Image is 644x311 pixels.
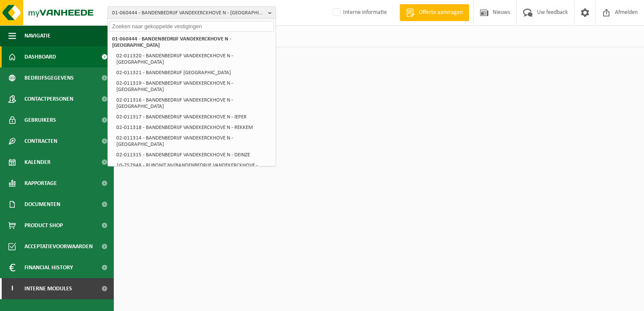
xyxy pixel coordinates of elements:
strong: 01-060444 - BANDENBEDRIJF VANDEKERCKHOVE N - [GEOGRAPHIC_DATA] [112,36,231,48]
span: 01-060444 - BANDENBEDRIJF VANDEKERCKHOVE N - [GEOGRAPHIC_DATA] [112,7,265,19]
li: 02-011317 - BANDENBEDRIJF VANDEKERCKHOVE N - IEPER [114,112,274,122]
span: I [8,278,16,299]
span: Documenten [24,194,60,215]
span: Offerte aanvragen [417,8,465,17]
li: 02-011319 - BANDENBEDRIJF VANDEKERCKHOVE N - [GEOGRAPHIC_DATA] [114,78,274,95]
li: 02-011315 - BANDENBEDRIJF VANDEKERCKHOVE N - DEINZE [114,150,274,160]
button: 01-060444 - BANDENBEDRIJF VANDEKERCKHOVE N - [GEOGRAPHIC_DATA] [107,6,276,19]
span: Rapportage [24,173,57,194]
span: Gebruikers [24,110,56,131]
input: Zoeken naar gekoppelde vestigingen [110,21,274,32]
span: Bedrijfsgegevens [24,67,74,88]
li: 02-011320 - BANDENBEDRIJF VANDEKERCKHOVE N - [GEOGRAPHIC_DATA] [114,51,274,67]
a: Offerte aanvragen [400,4,469,21]
li: 02-011318 - BANDENBEDRIJF VANDEKERCKHOVE N - REKKEM [114,122,274,133]
span: Contactpersonen [24,88,73,110]
span: Kalender [24,152,51,173]
li: 02-011316 - BANDENBEDRIJF VANDEKERCKHOVE N - [GEOGRAPHIC_DATA] [114,95,274,112]
label: Interne informatie [331,6,387,19]
li: 02-011314 - BANDENBEDRIJF VANDEKERCKHOVE N - [GEOGRAPHIC_DATA] [114,133,274,150]
span: Product Shop [24,215,63,236]
span: Dashboard [24,46,56,67]
span: Contracten [24,131,57,152]
li: 02-011321 - BANDENBEDRIJF [GEOGRAPHIC_DATA] [114,67,274,78]
li: 10-757948 - RUBONIT NV/BANDENBEDRIJF VANDEKERCKHOVE - [GEOGRAPHIC_DATA] [114,160,274,177]
span: Navigatie [24,25,51,46]
span: Interne modules [24,278,72,299]
span: Acceptatievoorwaarden [24,236,93,257]
span: Financial History [24,257,73,278]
